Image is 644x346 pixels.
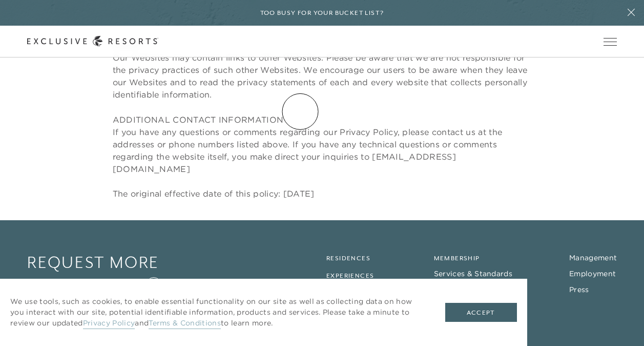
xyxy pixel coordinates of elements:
a: Services & Standards [434,269,512,278]
a: Privacy Policy [83,318,135,329]
a: Residences [326,255,370,262]
a: Press [569,285,589,294]
button: Open navigation [604,38,617,45]
a: Terms & Conditions [149,318,221,329]
a: Management [569,253,617,262]
button: Accept [445,303,517,322]
p: ADDITIONAL CONTACT INFORMATION If you have any questions or comments regarding our Privacy Policy... [113,113,532,200]
a: Membership [434,255,480,262]
h6: Too busy for your bucket list? [260,8,384,18]
a: Employment [569,269,616,278]
p: We use tools, such as cookies, to enable essential functionality on our site as well as collectin... [10,296,425,329]
a: Experiences [326,272,374,279]
a: Request More Information [27,251,202,297]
